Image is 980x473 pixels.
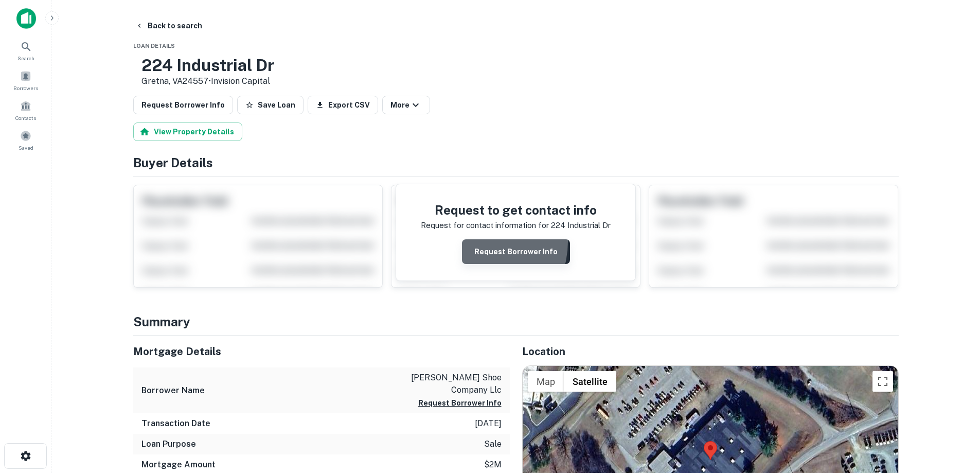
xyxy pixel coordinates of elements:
span: Borrowers [13,84,38,92]
a: Saved [3,126,48,154]
span: Saved [19,144,33,152]
button: Show satellite imagery [564,371,616,392]
span: Search [17,54,34,62]
button: Request Borrower Info [418,397,502,409]
iframe: Chat Widget [929,391,980,440]
h4: Buyer Details [133,153,899,172]
button: Request Borrower Info [462,239,570,264]
p: Request for contact information for [421,219,549,232]
span: Loan Details [133,43,175,49]
h5: Mortgage Details [133,344,510,359]
span: Contacts [15,114,36,122]
button: Save Loan [237,96,304,114]
button: Request Borrower Info [133,96,233,114]
button: Export CSV [308,96,378,114]
p: Gretna, VA24557 • [141,75,274,87]
p: $2m [484,459,502,471]
h6: Loan Purpose [141,438,196,450]
img: capitalize-icon.png [16,8,36,29]
h4: Request to get contact info [421,201,611,219]
a: Contacts [3,96,48,124]
a: Borrowers [3,66,48,94]
button: View Property Details [133,122,242,141]
a: Invision Capital [211,76,270,86]
button: Toggle fullscreen view [872,371,893,392]
p: 224 industrial dr [551,219,611,232]
h6: Mortgage Amount [141,459,216,471]
h3: 224 Industrial Dr [141,56,274,75]
button: Back to search [131,16,206,35]
h4: Summary [133,312,899,331]
h6: Borrower Name [141,384,205,397]
button: More [382,96,430,114]
p: [DATE] [475,417,502,430]
p: sale [484,438,502,450]
h6: Transaction Date [141,417,210,430]
button: Show street map [528,371,564,392]
a: Search [3,37,48,64]
p: [PERSON_NAME] shoe company llc [409,372,502,396]
h5: Location [522,344,899,359]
